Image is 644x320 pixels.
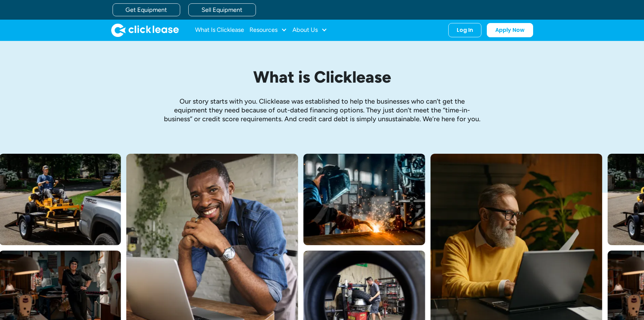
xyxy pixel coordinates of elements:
[303,154,425,245] img: A welder in a large mask working on a large pipe
[163,97,481,123] p: Our story starts with you. Clicklease was established to help the businesses who can’t get the eq...
[249,23,287,37] div: Resources
[113,3,180,16] a: Get Equipment
[188,3,256,16] a: Sell Equipment
[111,23,179,37] img: Clicklease logo
[163,68,481,86] h1: What is Clicklease
[457,27,473,34] div: Log In
[487,23,533,37] a: Apply Now
[111,23,179,37] a: home
[292,23,327,37] div: About Us
[195,23,244,37] a: What Is Clicklease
